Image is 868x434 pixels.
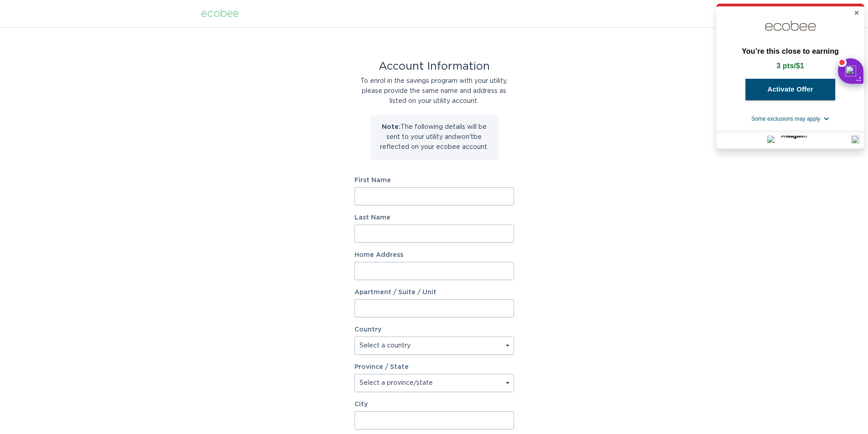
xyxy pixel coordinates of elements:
[201,9,239,19] div: ecobee
[354,214,514,221] label: Last Name
[354,327,381,333] label: Country
[354,177,514,184] label: First Name
[354,76,514,106] div: To enrol in the savings program with your utility, please provide the same name and address as li...
[354,364,409,370] label: Province / State
[354,252,514,258] label: Home Address
[354,61,514,71] div: Account Information
[382,124,401,130] strong: Note:
[354,401,514,408] label: City
[377,122,491,152] p: The following details will be sent to your utility and won't be reflected on your ecobee account.
[354,289,514,296] label: Apartment / Suite / Unit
